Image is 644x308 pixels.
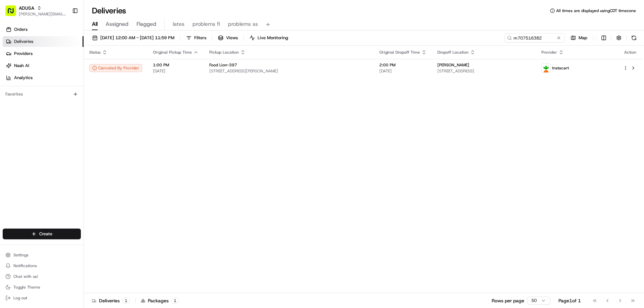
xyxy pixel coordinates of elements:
[153,50,192,55] span: Original Pickup Time
[23,71,85,76] div: We're available if you need us!
[7,64,19,76] img: 1736555255976-a54dd68f-1ca7-489b-9aae-adbdc363a1c4
[226,35,238,41] span: Views
[92,5,126,16] h1: Deliveries
[3,283,81,292] button: Toggle Theme
[92,20,98,28] span: All
[153,68,199,74] span: [DATE]
[171,298,179,304] div: 1
[13,295,27,301] span: Log out
[437,62,469,68] span: [PERSON_NAME]
[3,229,81,239] button: Create
[504,33,565,43] input: Type to search
[193,20,220,28] span: problems fl
[3,250,81,260] button: Settings
[14,75,33,81] span: Analytics
[17,43,111,50] input: Clear
[47,113,81,119] a: Powered byPylon
[568,33,590,43] button: Map
[63,97,108,104] span: API Documentation
[209,68,369,74] span: [STREET_ADDRESS][PERSON_NAME]
[13,274,38,279] span: Chat with us!
[54,95,110,107] a: 💻API Documentation
[209,62,237,68] span: Food Lion-397
[552,65,569,71] span: Instacart
[3,3,69,19] button: ADUSA[PERSON_NAME][EMAIL_ADDRESS][PERSON_NAME][DOMAIN_NAME]
[3,60,84,71] a: Nash AI
[437,68,531,74] span: [STREET_ADDRESS]
[579,35,587,41] span: Map
[228,20,258,28] span: problems ss
[3,89,81,100] div: Favorites
[14,51,33,57] span: Providers
[247,33,291,43] button: Live Monitoring
[14,26,28,33] span: Orders
[13,97,51,104] span: Knowledge Base
[437,50,469,55] span: Dropoff Location
[379,68,427,74] span: [DATE]
[3,48,84,59] a: Providers
[67,114,81,119] span: Pylon
[153,62,199,68] span: 1:00 PM
[14,63,29,69] span: Nash AI
[57,98,62,103] div: 💻
[141,297,179,304] div: Packages
[39,231,52,237] span: Create
[379,50,420,55] span: Original Dropoff Time
[13,252,29,258] span: Settings
[3,261,81,270] button: Notifications
[183,33,209,43] button: Filters
[3,24,84,35] a: Orders
[14,39,33,45] span: Deliveries
[541,50,557,55] span: Provider
[7,27,122,38] p: Welcome 👋
[3,272,81,281] button: Chat with us!
[89,50,101,55] span: Status
[3,293,81,303] button: Log out
[3,36,84,47] a: Deliveries
[137,20,156,28] span: Flagged
[4,95,54,107] a: 📗Knowledge Base
[194,35,206,41] span: Filters
[89,33,177,43] button: [DATE] 12:00 AM - [DATE] 11:59 PM
[7,98,12,103] div: 📗
[556,8,636,13] span: All times are displayed using CDT timezone
[558,297,581,304] div: Page 1 of 1
[3,72,84,83] a: Analytics
[629,33,639,43] button: Refresh
[106,20,128,28] span: Assigned
[13,285,40,290] span: Toggle Theme
[19,11,67,17] button: [PERSON_NAME][EMAIL_ADDRESS][PERSON_NAME][DOMAIN_NAME]
[100,35,174,41] span: [DATE] 12:00 AM - [DATE] 11:59 PM
[23,64,110,71] div: Start new chat
[173,20,184,28] span: lates
[122,298,130,304] div: 1
[623,50,637,55] div: Action
[13,263,37,268] span: Notifications
[92,297,130,304] div: Deliveries
[258,35,288,41] span: Live Monitoring
[542,64,550,72] img: profile_instacart_ahold_partner.png
[114,66,122,74] button: Start new chat
[215,33,241,43] button: Views
[209,50,239,55] span: Pickup Location
[7,7,20,20] img: Nash
[379,62,427,68] span: 2:00 PM
[89,64,142,72] button: Canceled By Provider
[19,5,34,11] button: ADUSA
[492,297,524,304] p: Rows per page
